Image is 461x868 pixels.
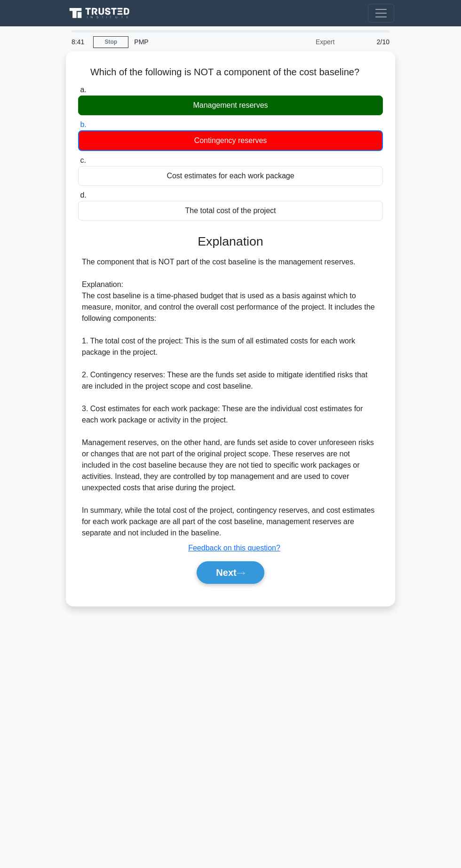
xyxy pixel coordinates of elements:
span: a. [80,86,86,94]
button: Toggle navigation [368,4,394,23]
button: Next [197,561,264,584]
div: PMP [128,32,258,51]
span: d. [80,191,86,199]
div: 8:41 [66,32,93,51]
div: Expert [258,32,340,51]
span: c. [80,156,86,164]
div: The total cost of the project [78,201,383,221]
a: Feedback on this question? [188,544,280,552]
div: 2/10 [340,32,395,51]
h3: Explanation [84,234,377,249]
div: Contingency reserves [78,130,383,151]
div: The component that is NOT part of the cost baseline is the management reserves. Explanation: The ... [82,256,379,539]
div: Cost estimates for each work package [78,166,383,186]
span: b. [80,120,86,128]
div: Management reserves [78,96,383,115]
a: Stop [93,36,128,48]
h5: Which of the following is NOT a component of the cost baseline? [77,66,384,79]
